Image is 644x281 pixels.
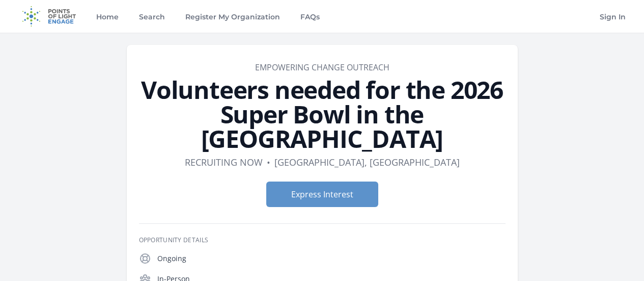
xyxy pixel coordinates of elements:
div: • [267,155,270,169]
h3: Opportunity Details [139,236,506,244]
dd: Recruiting now [185,155,263,169]
p: Ongoing [157,253,506,264]
dd: [GEOGRAPHIC_DATA], [GEOGRAPHIC_DATA] [274,155,460,169]
h1: Volunteers needed for the 2026 Super Bowl in the [GEOGRAPHIC_DATA] [139,78,506,151]
button: Express Interest [266,182,378,207]
a: Empowering Change Outreach [255,62,389,73]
